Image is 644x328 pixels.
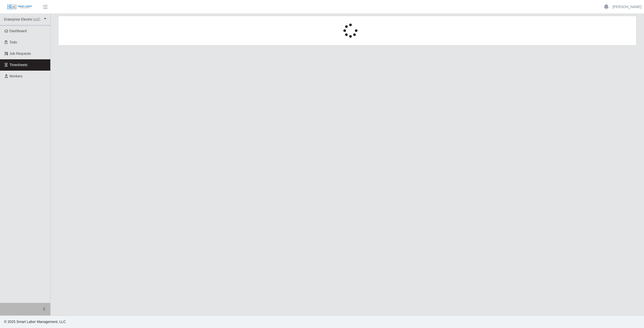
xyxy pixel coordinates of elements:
[613,4,641,10] a: [PERSON_NAME]
[10,63,28,67] span: Timesheets
[10,29,27,33] span: Dashboard
[10,74,23,78] span: Workers
[7,4,32,10] img: SLM Logo
[4,320,66,324] span: © 2025 Smart Labor Management, LLC
[10,40,17,44] span: Todo
[10,52,31,56] span: Job Requests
